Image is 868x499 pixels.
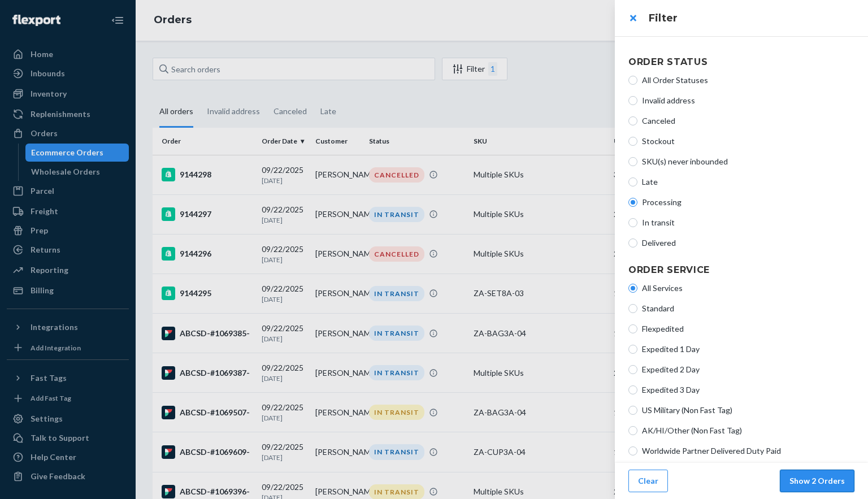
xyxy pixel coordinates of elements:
[628,198,637,207] input: Processing
[642,136,854,147] span: Stockout
[642,217,854,228] span: In transit
[628,365,637,374] input: Expedited 2 Day
[642,156,854,167] span: SKU(s) never inbounded
[628,157,637,166] input: SKU(s) never inbounded
[780,470,854,492] button: Show 2 Orders
[642,237,854,249] span: Delivered
[628,76,637,85] input: All Order Statuses
[649,11,854,25] h3: Filter
[628,446,637,455] input: Worldwide Partner Delivered Duty Paid
[642,445,854,457] span: Worldwide Partner Delivered Duty Paid
[642,344,854,355] span: Expedited 1 Day
[642,425,854,436] span: AK/HI/Other (Non Fast Tag)
[628,426,637,435] input: AK/HI/Other (Non Fast Tag)
[642,364,854,375] span: Expedited 2 Day
[628,137,637,146] input: Stockout
[628,284,637,293] input: All Services
[642,283,854,294] span: All Services
[642,115,854,127] span: Canceled
[628,345,637,354] input: Expedited 1 Day
[27,8,50,18] span: Chat
[642,197,854,208] span: Processing
[628,470,668,492] button: Clear
[642,405,854,416] span: US Military (Non Fast Tag)
[628,385,637,394] input: Expedited 3 Day
[642,176,854,188] span: Late
[628,177,637,186] input: Late
[628,324,637,333] input: Flexpedited
[628,406,637,415] input: US Military (Non Fast Tag)
[642,384,854,396] span: Expedited 3 Day
[628,55,854,69] h4: Order Status
[642,323,854,335] span: Flexpedited
[628,116,637,125] input: Canceled
[642,303,854,314] span: Standard
[628,238,637,248] input: Delivered
[622,7,644,29] button: close
[628,304,637,313] input: Standard
[628,96,637,105] input: Invalid address
[642,75,854,86] span: All Order Statuses
[628,263,854,277] h4: Order Service
[642,95,854,106] span: Invalid address
[628,218,637,227] input: In transit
